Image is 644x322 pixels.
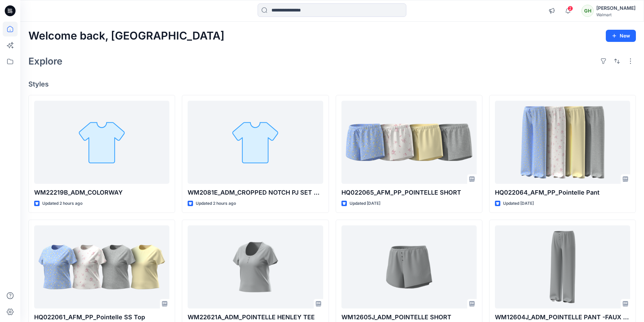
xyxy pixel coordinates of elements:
button: New [606,30,636,42]
p: WM12605J_ADM_POINTELLE SHORT [341,313,477,322]
p: HQ022064_AFM_PP_Pointelle Pant [495,188,630,197]
p: WM22621A_ADM_POINTELLE HENLEY TEE [188,313,323,322]
a: HQ022061_AFM_PP_Pointelle SS Top [34,225,169,309]
h4: Styles [28,80,636,88]
p: HQ022061_AFM_PP_Pointelle SS Top [34,313,169,322]
div: [PERSON_NAME] [596,4,636,12]
a: WM2081E_ADM_CROPPED NOTCH PJ SET w/ STRAIGHT HEM TOP_COLORWAY [188,101,323,184]
a: WM12604J_ADM_POINTELLE PANT -FAUX FLY & BUTTONS + PICOT [495,225,630,309]
a: WM22219B_ADM_COLORWAY [34,101,169,184]
p: WM2081E_ADM_CROPPED NOTCH PJ SET w/ STRAIGHT HEM TOP_COLORWAY [188,188,323,197]
a: HQ022064_AFM_PP_Pointelle Pant [495,101,630,184]
p: WM12604J_ADM_POINTELLE PANT -FAUX FLY & BUTTONS + PICOT [495,313,630,322]
a: HQ022065_AFM_PP_POINTELLE SHORT [341,101,477,184]
h2: Explore [28,56,63,67]
p: HQ022065_AFM_PP_POINTELLE SHORT [341,188,477,197]
div: GH [581,5,594,17]
p: WM22219B_ADM_COLORWAY [34,188,169,197]
p: Updated [DATE] [350,200,380,207]
p: Updated 2 hours ago [42,200,82,207]
a: WM22621A_ADM_POINTELLE HENLEY TEE [188,225,323,309]
div: Walmart [596,12,636,17]
a: WM12605J_ADM_POINTELLE SHORT [341,225,477,309]
span: 2 [568,6,573,11]
p: Updated [DATE] [503,200,534,207]
h2: Welcome back, [GEOGRAPHIC_DATA] [28,30,224,42]
p: Updated 2 hours ago [196,200,236,207]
